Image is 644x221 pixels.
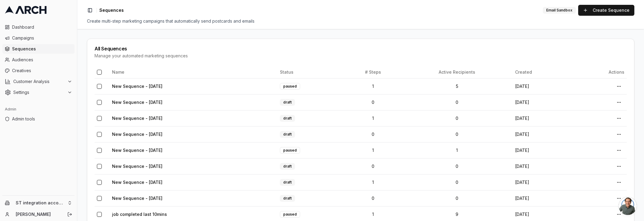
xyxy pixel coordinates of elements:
[16,200,65,206] span: ST integration account
[513,158,571,174] td: [DATE]
[345,94,401,110] td: 0
[112,180,162,185] a: New Sequence - [DATE]
[401,142,513,158] td: 1
[578,5,634,16] a: Create Sequence
[401,158,513,174] td: 0
[87,18,634,24] div: Create multi-step marketing campaigns that automatically send postcards and emails
[280,163,295,170] div: draft
[66,210,74,219] button: Log out
[12,57,72,63] span: Audiences
[543,7,576,14] div: Email Sandbox
[2,66,75,75] a: Creatives
[112,132,162,137] a: New Sequence - [DATE]
[401,94,513,110] td: 0
[513,94,571,110] td: [DATE]
[280,115,295,122] div: draft
[513,142,571,158] td: [DATE]
[13,89,65,95] span: Settings
[345,126,401,142] td: 0
[2,114,75,124] a: Admin tools
[13,78,65,85] span: Customer Analysis
[280,83,300,90] div: paused
[513,126,571,142] td: [DATE]
[280,147,300,154] div: paused
[401,126,513,142] td: 0
[513,190,571,206] td: [DATE]
[2,104,75,114] div: Admin
[401,78,513,94] td: 5
[619,197,637,215] a: Open chat
[112,148,162,153] a: New Sequence - [DATE]
[572,66,627,78] th: Actions
[112,212,167,217] a: job completed last 10mins
[112,100,162,105] a: New Sequence - [DATE]
[12,46,72,52] span: Sequences
[345,158,401,174] td: 0
[112,196,162,201] a: New Sequence - [DATE]
[2,198,75,208] button: ST integration account
[277,66,345,78] th: Status
[2,44,75,54] a: Sequences
[16,211,61,217] a: [PERSON_NAME]
[513,174,571,190] td: [DATE]
[110,66,277,78] th: Name
[112,116,162,121] a: New Sequence - [DATE]
[280,179,295,186] div: draft
[2,88,75,97] button: Settings
[112,84,162,89] a: New Sequence - [DATE]
[401,110,513,126] td: 0
[2,77,75,86] button: Customer Analysis
[12,35,72,41] span: Campaigns
[12,24,72,30] span: Dashboard
[513,78,571,94] td: [DATE]
[12,116,72,122] span: Admin tools
[280,211,300,218] div: paused
[2,55,75,65] a: Audiences
[280,131,295,138] div: draft
[345,174,401,190] td: 1
[99,7,124,13] nav: breadcrumb
[345,190,401,206] td: 0
[345,78,401,94] td: 1
[95,46,627,51] div: All Sequences
[112,164,162,169] a: New Sequence - [DATE]
[401,190,513,206] td: 0
[12,68,72,74] span: Creatives
[2,33,75,43] a: Campaigns
[280,195,295,202] div: draft
[401,174,513,190] td: 0
[401,66,513,78] th: Active Recipients
[345,110,401,126] td: 1
[345,66,401,78] th: # Steps
[99,7,124,13] span: Sequences
[95,53,627,59] div: Manage your automated marketing sequences
[280,99,295,106] div: draft
[513,110,571,126] td: [DATE]
[2,22,75,32] a: Dashboard
[513,66,571,78] th: Created
[345,142,401,158] td: 1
